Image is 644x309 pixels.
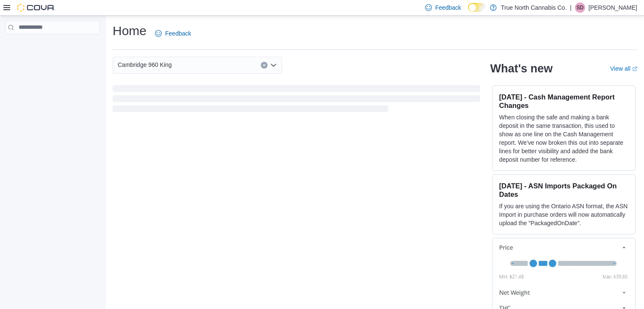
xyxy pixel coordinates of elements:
button: Clear input [261,62,268,69]
p: [PERSON_NAME] [589,3,637,13]
button: Open list of options [270,62,277,69]
span: Cambridge 960 King [118,60,172,70]
img: Cova [17,3,55,12]
svg: External link [632,66,637,72]
h3: [DATE] - ASN Imports Packaged On Dates [499,182,628,199]
span: Feedback [165,29,191,38]
h2: What's new [490,62,553,75]
div: Synthia Draker [575,3,585,13]
span: Feedback [435,3,461,12]
p: True North Cannabis Co. [501,3,567,13]
h3: [DATE] - Cash Management Report Changes [499,93,628,110]
p: If you are using the Ontario ASN format, the ASN Import in purchase orders will now automatically... [499,202,628,227]
h1: Home [113,22,146,39]
span: Dark Mode [468,12,468,12]
a: Feedback [152,25,194,42]
span: SD [577,3,584,13]
span: Loading [113,87,480,114]
a: View allExternal link [610,65,637,72]
p: When closing the safe and making a bank deposit in the same transaction, this used to show as one... [499,113,628,164]
nav: Complex example [5,36,100,56]
p: | [570,3,572,13]
input: Dark Mode [468,3,486,12]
